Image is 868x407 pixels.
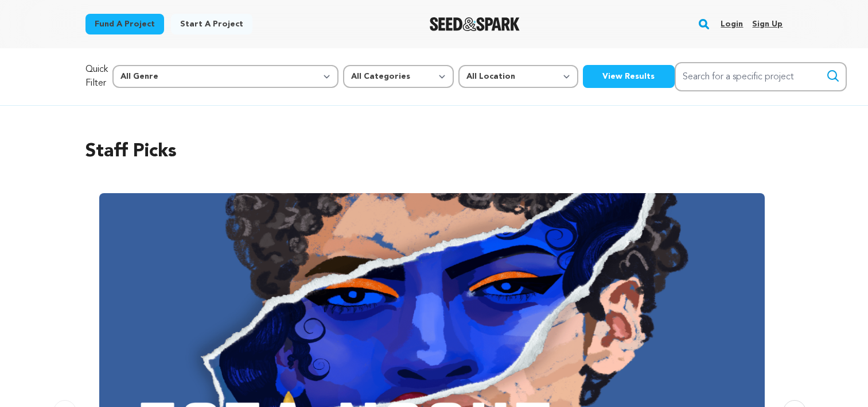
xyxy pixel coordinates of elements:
[675,62,847,91] input: Search for a specific project
[752,15,783,33] a: Sign up
[430,17,520,31] a: Seed&Spark Homepage
[171,14,252,34] a: Start a project
[430,17,520,31] img: Seed&Spark Logo Dark Mode
[85,63,108,90] p: Quick Filter
[721,15,743,33] a: Login
[85,14,164,34] a: Fund a project
[583,65,675,88] button: View Results
[85,138,783,166] h2: Staff Picks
